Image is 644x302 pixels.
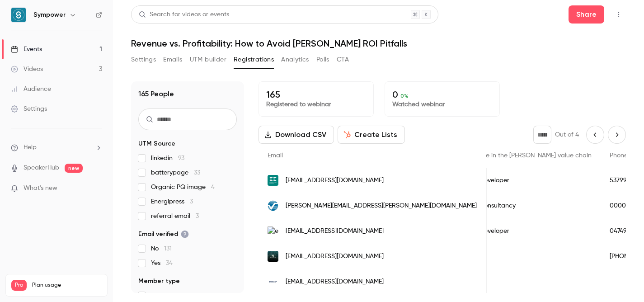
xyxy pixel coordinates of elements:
span: Member type [138,277,180,286]
span: New [151,291,178,300]
span: [PERSON_NAME][EMAIL_ADDRESS][PERSON_NAME][DOMAIN_NAME] [286,201,477,211]
div: Audience [11,85,51,94]
div: [PERSON_NAME] Developer [422,168,601,193]
span: batterypage [151,168,200,177]
p: 165 [266,89,366,100]
span: No [151,244,172,253]
span: Your company's role in the [PERSON_NAME] value chain [431,152,592,159]
img: bluetopsolar.com [268,276,278,287]
span: Help [24,143,37,152]
img: europeanenergy.com [268,175,278,186]
span: UTM Source [138,139,175,148]
span: 4 [211,184,215,190]
p: Watched webinar [392,100,492,109]
span: 3 [196,213,199,219]
span: Email [268,152,283,159]
h1: Revenue vs. Profitability: How to Avoid [PERSON_NAME] ROI Pitfalls [131,38,626,49]
img: Sympower [11,8,26,22]
button: Next page [608,126,626,144]
span: 131 [164,245,172,252]
span: Email verified [138,230,189,239]
button: Analytics [281,52,309,67]
div: Settings [11,104,47,113]
span: Pro [11,280,27,291]
span: Organic PQ image [151,183,215,192]
span: 135 [169,293,178,299]
li: help-dropdown-opener [11,143,102,152]
img: enka-energy.com [268,226,278,236]
button: Share [569,5,604,24]
span: [EMAIL_ADDRESS][DOMAIN_NAME] [286,252,384,261]
span: 93 [178,155,184,161]
button: Emails [163,52,182,67]
span: 0 % [400,93,409,99]
p: Registered to webinar [266,100,366,109]
span: 33 [194,170,200,176]
span: 3 [190,198,193,205]
div: [PERSON_NAME] [422,244,601,269]
button: CTA [337,52,349,67]
img: eco-stor.no [268,251,278,262]
iframe: Noticeable Trigger [91,184,102,193]
span: referral email [151,212,199,221]
span: new [65,164,83,173]
span: What's new [24,184,57,193]
button: Registrations [234,52,274,67]
h1: 165 People [138,89,174,99]
span: [EMAIL_ADDRESS][DOMAIN_NAME] [286,277,384,287]
h6: Sympower [33,10,66,19]
span: Plan usage [32,282,102,289]
p: Out of 4 [555,130,579,139]
button: Previous page [586,126,604,144]
a: SpeakerHub [24,163,59,173]
button: Settings [131,52,156,67]
div: [PERSON_NAME] Developer [422,218,601,244]
span: Yes [151,259,173,268]
span: [EMAIL_ADDRESS][DOMAIN_NAME] [286,226,384,236]
div: Search for videos or events [139,10,229,19]
img: woodmac.com [268,200,278,211]
button: Create Lists [338,126,405,144]
span: Energipress [151,197,193,206]
div: Videos [11,65,43,74]
div: [PERSON_NAME] Consultancy [422,193,601,218]
span: [EMAIL_ADDRESS][DOMAIN_NAME] [286,176,384,185]
button: Download CSV [259,126,334,144]
button: UTM builder [190,52,226,67]
span: 34 [166,260,173,266]
span: linkedin [151,154,184,163]
button: Polls [316,52,329,67]
p: 0 [392,89,492,100]
div: Events [11,45,42,54]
